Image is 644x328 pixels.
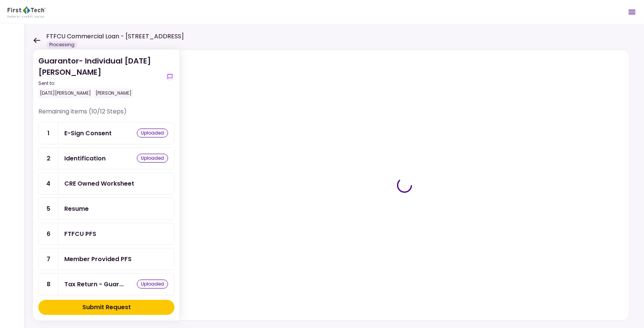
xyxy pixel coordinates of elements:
[137,154,168,163] div: uploaded
[39,198,58,219] div: 5
[64,154,106,163] div: Identification
[64,128,112,138] div: E-Sign Consent
[38,88,92,98] div: [DATE][PERSON_NAME]
[165,72,174,81] button: show-messages
[38,300,174,315] button: Submit Request
[38,172,174,195] a: 4CRE Owned Worksheet
[137,280,168,289] div: uploaded
[623,3,641,21] button: Open menu
[82,303,131,312] div: Submit Request
[38,198,174,220] a: 5Resume
[64,179,134,188] div: CRE Owned Worksheet
[38,147,174,169] a: 2Identificationuploaded
[64,229,96,239] div: FTFCU PFS
[39,274,58,295] div: 8
[64,254,132,264] div: Member Provided PFS
[39,122,58,144] div: 1
[38,122,174,144] a: 1E-Sign Consentuploaded
[137,128,168,138] div: uploaded
[39,173,58,194] div: 4
[64,280,124,289] div: Tax Return - Guarantor
[46,41,77,48] div: Processing
[38,55,162,98] div: Guarantor- Individual [DATE] [PERSON_NAME]
[38,273,174,295] a: 8Tax Return - Guarantoruploaded
[38,80,162,87] div: Sent to:
[39,248,58,270] div: 7
[46,32,184,41] h1: FTFCU Commercial Loan - [STREET_ADDRESS]
[38,107,174,122] div: Remaining items (10/12 Steps)
[38,248,174,270] a: 7Member Provided PFS
[39,223,58,245] div: 6
[64,204,89,213] div: Resume
[8,6,45,18] img: Partner icon
[38,223,174,245] a: 6FTFCU PFS
[94,88,133,98] div: [PERSON_NAME]
[39,148,58,169] div: 2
